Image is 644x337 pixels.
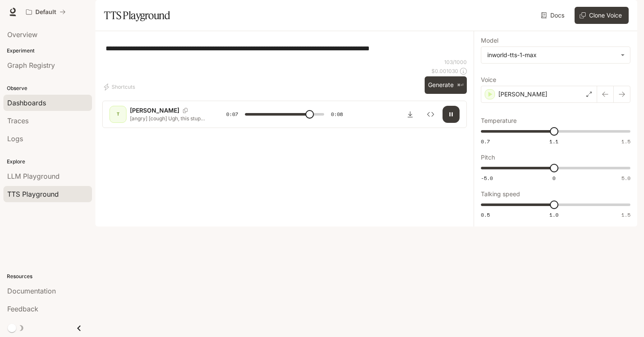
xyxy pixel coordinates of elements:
[331,110,343,119] span: 0:08
[481,77,496,83] p: Voice
[111,107,125,121] div: T
[422,106,439,123] button: Inspect
[402,106,419,123] button: Download audio
[481,47,630,63] div: inworld-tts-1-max
[226,110,238,119] span: 0:07
[621,138,630,145] span: 1.5
[621,174,630,182] span: 5.0
[35,9,56,16] p: Default
[457,83,463,88] p: ⌘⏎
[539,7,568,24] a: Docs
[481,191,520,197] p: Talking speed
[179,108,191,113] button: Copy Voice ID
[621,211,630,218] span: 1.5
[481,174,493,182] span: -5.0
[130,106,179,115] p: [PERSON_NAME]
[425,76,467,94] button: Generate⌘⏎
[102,80,138,94] button: Shortcuts
[104,7,170,24] h1: TTS Playground
[481,138,490,145] span: 0.7
[552,174,555,182] span: 0
[481,118,517,124] p: Temperature
[444,58,467,66] p: 103 / 1000
[431,67,458,75] p: $ 0.001030
[549,138,558,145] span: 1.1
[481,211,490,218] span: 0.5
[130,115,206,122] p: [angry] [cough] Ugh, this stupid cough... It's just so hard [cough] not getting sick this time of...
[549,211,558,218] span: 1.0
[481,38,498,44] p: Model
[22,3,69,20] button: All workspaces
[575,7,629,24] button: Clone Voice
[481,154,495,160] p: Pitch
[487,51,616,59] div: inworld-tts-1-max
[498,90,547,99] p: [PERSON_NAME]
